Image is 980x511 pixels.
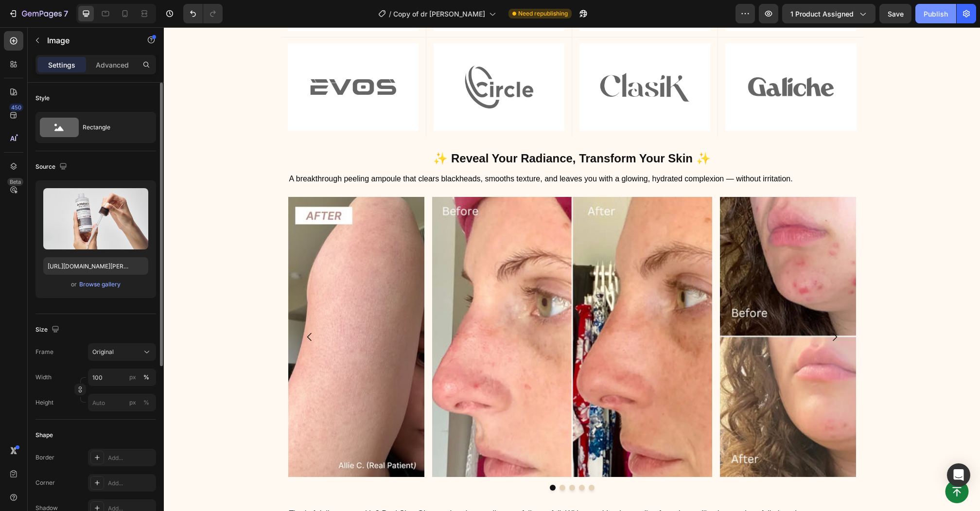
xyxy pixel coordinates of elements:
[35,373,52,382] label: Width
[27,16,48,23] div: v 4.0.25
[132,296,159,323] button: Carousel Back Arrow
[108,454,154,462] div: Add...
[25,25,107,33] div: Domain: [DOMAIN_NAME]
[129,398,136,407] div: px
[4,4,72,23] button: 7
[88,394,156,411] input: px%
[164,27,980,511] iframe: To enrich screen reader interactions, please activate Accessibility in Grammarly extension settings
[915,4,956,23] button: Publish
[393,9,485,19] span: Copy of dr [PERSON_NAME]
[127,397,139,408] button: %
[71,279,77,290] span: or
[947,463,970,487] div: Open Intercom Messenger
[79,280,121,289] button: Browse gallery
[140,371,152,383] button: px
[129,373,136,382] div: px
[107,57,164,64] div: Keywords by Traffic
[143,398,149,407] div: %
[35,348,53,356] label: Frame
[47,35,130,46] p: Image
[43,188,148,249] img: preview-image
[92,348,114,356] span: Original
[83,116,142,139] div: Rectangle
[782,4,875,23] button: 1 product assigned
[35,431,53,440] div: Shape
[790,9,854,19] span: 1 product assigned
[125,147,629,156] span: A breakthrough peeling ampoule that clears blackheads, smooths texture, and leaves you with a glo...
[79,280,121,289] div: Browse gallery
[35,160,69,174] div: Source
[48,60,75,70] p: Settings
[143,373,149,382] div: %
[924,9,948,19] div: Publish
[88,369,156,386] input: px%
[183,4,223,23] div: Undo/Redo
[97,56,105,64] img: tab_keywords_by_traffic_grey.svg
[389,9,391,19] span: /
[879,4,911,23] button: Save
[35,94,50,103] div: Style
[64,8,68,19] p: 7
[43,257,148,275] input: https://example.com/image.jpg
[140,397,152,408] button: px
[888,10,904,18] span: Save
[35,453,54,462] div: Border
[268,170,548,450] img: B8-webp_0265a50a-36f8-4bad-a309-f3ef528cbbe3.jpg
[269,124,546,138] strong: ✨ Reveal Your Radiance, Transform Your Skin ✨
[88,343,156,361] button: Original
[35,323,61,336] div: Size
[518,9,568,18] span: Need republishing
[657,296,684,323] button: Carousel Next Arrow
[37,57,87,64] div: Domain Overview
[556,170,836,450] img: B5-2-webp_88c9dc36-1169-4537-bbc9-1bcd587496ca.jpg
[35,398,53,407] label: Height
[35,478,55,487] div: Corner
[7,178,23,186] div: Beta
[96,60,129,70] p: Advanced
[16,16,23,23] img: logo_orange.svg
[26,56,34,64] img: tab_domain_overview_orange.svg
[16,25,23,33] img: website_grey.svg
[127,371,139,383] button: %
[9,104,23,111] div: 450
[108,479,154,488] div: Add...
